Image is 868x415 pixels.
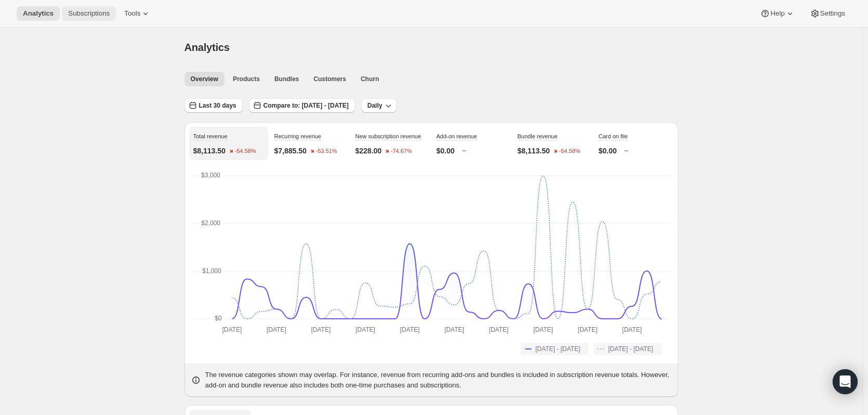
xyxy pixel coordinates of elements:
span: Add-on revenue [437,133,477,139]
p: The revenue categories shown may overlap. For instance, revenue from recurring add-ons and bundle... [205,370,672,391]
span: [DATE] - [DATE] [535,345,580,353]
span: Compare to: [DATE] - [DATE] [264,101,349,110]
span: Subscriptions [68,9,110,18]
text: -53.51% [315,148,337,154]
span: Settings [820,9,845,18]
text: [DATE] [533,326,553,333]
text: -74.67% [391,148,412,154]
text: $3,000 [201,172,220,179]
text: [DATE] [356,326,375,333]
button: [DATE] - [DATE] [594,343,661,355]
p: $0.00 [437,146,455,156]
text: [DATE] [489,326,508,333]
p: $0.00 [599,146,617,156]
button: Daily [361,98,397,113]
button: Last 30 days [185,98,243,113]
span: Daily [367,101,383,110]
span: Bundles [274,75,299,83]
text: $2,000 [201,219,220,227]
span: New subscription revenue [356,133,422,139]
button: Analytics [17,6,60,21]
p: $228.00 [356,146,382,156]
span: Overview [191,75,218,83]
text: [DATE] [622,326,642,333]
p: $8,113.50 [518,146,550,156]
span: Tools [124,9,140,18]
span: Help [770,9,784,18]
span: [DATE] - [DATE] [608,345,653,353]
text: $1,000 [202,267,221,275]
text: [DATE] [400,326,419,333]
span: Customers [313,75,346,83]
text: -54.58% [234,148,256,154]
p: $8,113.50 [193,146,226,156]
span: Recurring revenue [274,133,322,139]
text: [DATE] [577,326,597,333]
button: Tools [118,6,157,21]
span: Analytics [23,9,54,18]
button: Settings [804,6,851,21]
text: [DATE] [444,326,464,333]
button: [DATE] - [DATE] [521,343,588,355]
text: [DATE] [267,326,286,333]
button: Subscriptions [62,6,116,21]
button: Compare to: [DATE] - [DATE] [249,98,355,113]
text: [DATE] [311,326,331,333]
span: Products [233,75,260,83]
text: $0 [215,315,222,322]
p: $7,885.50 [274,146,307,156]
span: Analytics [185,42,230,53]
text: [DATE] [222,326,242,333]
span: Total revenue [193,133,228,139]
span: Bundle revenue [518,133,558,139]
span: Churn [361,75,379,83]
text: -54.58% [559,148,580,154]
span: Card on file [599,133,628,139]
div: Open Intercom Messenger [833,369,858,394]
span: Last 30 days [199,101,236,110]
button: Help [754,6,801,21]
